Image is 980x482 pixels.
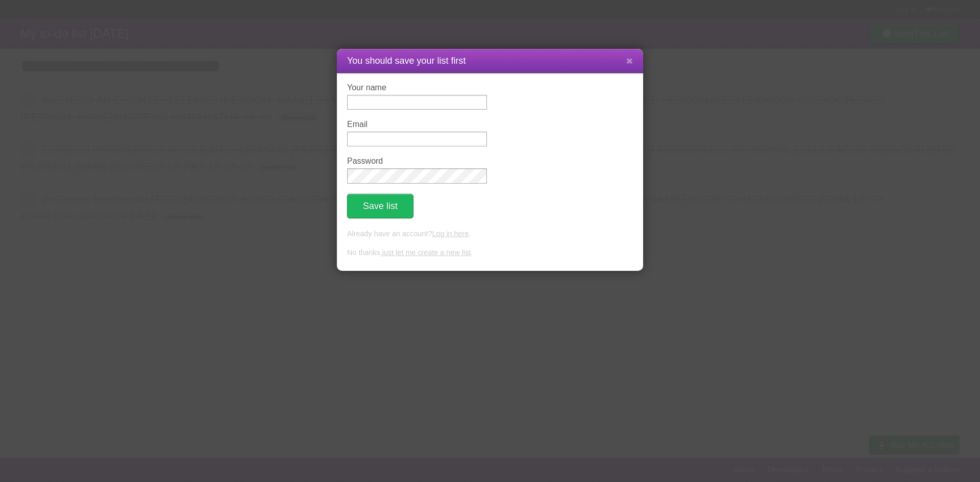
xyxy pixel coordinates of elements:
button: Save list [347,194,413,218]
a: Log in here [432,230,469,238]
label: Email [347,120,487,129]
label: Your name [347,83,487,92]
p: Already have an account? . [347,229,633,240]
h1: You should save your list first [347,54,633,68]
label: Password [347,157,487,166]
p: No thanks, . [347,247,633,259]
a: just let me create a new list [382,248,471,257]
